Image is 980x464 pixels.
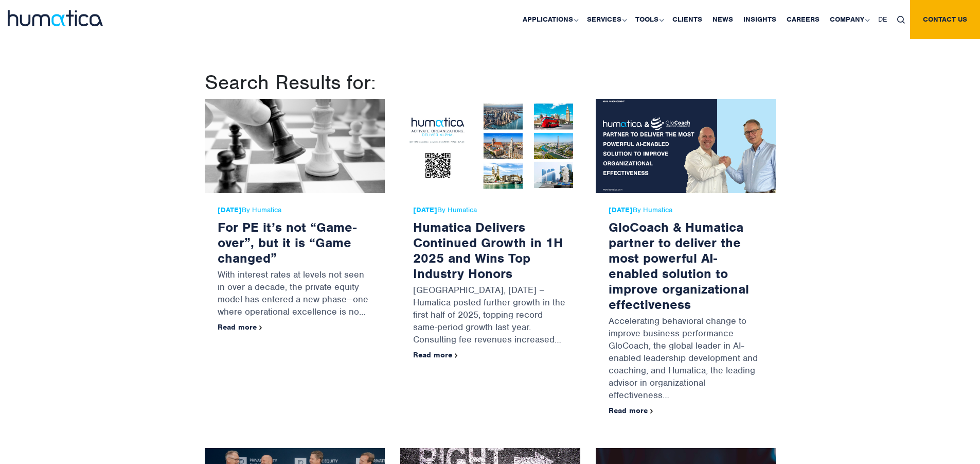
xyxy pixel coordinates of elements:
[650,409,653,414] img: arrowicon
[455,353,458,358] img: arrowicon
[218,206,372,214] span: By Humatica
[897,16,905,24] img: search_icon
[205,70,776,95] h1: Search Results for:
[218,219,357,266] a: For PE it’s not “Game-over”, but it is “Game changed”
[413,205,437,214] strong: [DATE]
[413,281,567,351] p: [GEOGRAPHIC_DATA], [DATE] – Humatica posted further growth in the first half of 2025, topping rec...
[609,206,763,214] span: By Humatica
[609,312,763,406] p: Accelerating behavioral change to improve business performance GloCoach, the global leader in AI-...
[8,10,103,26] img: logo
[413,350,458,359] a: Read more
[609,205,633,214] strong: [DATE]
[218,205,242,214] strong: [DATE]
[218,266,372,323] p: With interest rates at levels not seen in over a decade, the private equity model has entered a n...
[400,99,580,193] img: Humatica Delivers Continued Growth in 1H 2025 and Wins Top Industry Honors
[413,219,563,282] a: Humatica Delivers Continued Growth in 1H 2025 and Wins Top Industry Honors
[609,406,653,415] a: Read more
[413,206,567,214] span: By Humatica
[878,15,887,24] span: DE
[218,322,262,332] a: Read more
[596,99,776,193] img: GloCoach & Humatica partner to deliver the most powerful AI-enabled solution to improve organizat...
[259,325,262,330] img: arrowicon
[609,219,749,313] a: GloCoach & Humatica partner to deliver the most powerful AI-enabled solution to improve organizat...
[205,99,385,193] img: For PE it’s not “Game-over”, but it is “Game changed”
